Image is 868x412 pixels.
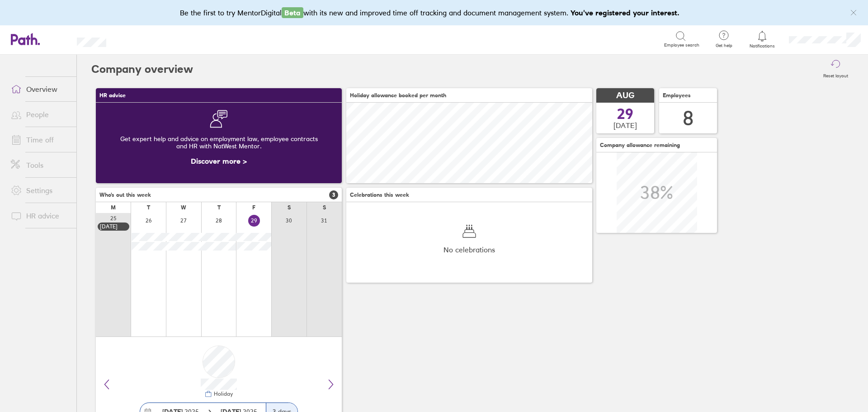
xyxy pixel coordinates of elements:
a: Settings [4,181,76,199]
b: You've registered your interest. [571,8,679,17]
span: AUG [616,91,634,100]
div: F [252,204,255,211]
span: Beta [282,7,303,18]
span: Employees [663,92,691,99]
a: Notifications [748,30,777,49]
h2: Company overview [91,55,193,84]
div: Search [131,35,154,43]
span: 29 [617,107,633,121]
button: Reset layout [818,55,854,84]
span: 3 [329,190,338,199]
a: Tools [4,156,76,174]
span: Holiday allowance booked per month [350,92,446,99]
a: Overview [4,80,76,98]
a: HR advice [4,207,76,225]
a: Discover more > [191,156,247,166]
div: T [217,204,221,211]
div: Be the first to try MentorDigital with its new and improved time off tracking and document manage... [180,7,689,18]
div: Get expert help and advice on employment law, employee contracts and HR with NatWest Mentor. [103,128,335,157]
a: People [4,105,76,123]
div: W [181,204,186,211]
span: [DATE] [613,121,637,129]
div: Holiday [212,391,233,397]
span: Celebrations this week [350,192,409,198]
div: T [147,204,150,211]
div: S [323,204,326,211]
span: Notifications [748,43,777,49]
div: M [111,204,116,211]
div: [DATE] [100,223,127,230]
span: Company allowance remaining [600,142,680,148]
span: Get help [709,43,739,48]
div: 8 [683,107,693,130]
div: S [288,204,291,211]
span: HR advice [99,92,126,99]
a: Time off [4,131,76,149]
span: Who's out this week [99,192,151,198]
label: Reset layout [818,71,854,79]
span: Employee search [664,43,699,48]
span: No celebrations [443,246,495,254]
